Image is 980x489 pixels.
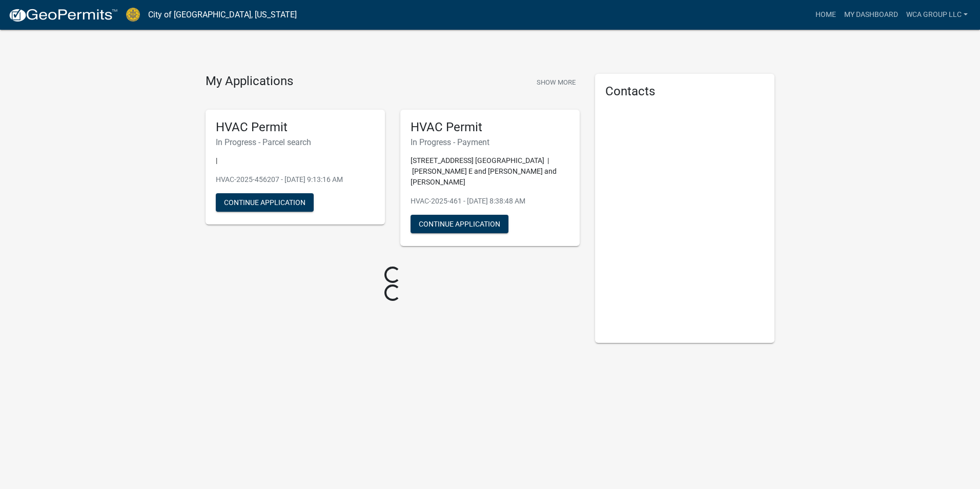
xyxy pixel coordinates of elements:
button: Show More [533,74,580,91]
h6: In Progress - Parcel search [216,137,375,147]
h5: HVAC Permit [411,120,569,135]
h4: My Applications [206,74,293,89]
img: City of Jeffersonville, Indiana [126,8,140,22]
button: Continue Application [216,193,314,212]
a: WCA Group LLC [902,5,972,25]
button: Continue Application [411,215,508,233]
p: [STREET_ADDRESS] [GEOGRAPHIC_DATA] | [PERSON_NAME] E and [PERSON_NAME] and [PERSON_NAME] [411,155,569,188]
h6: In Progress - Payment [411,137,569,147]
a: My Dashboard [840,5,902,25]
p: HVAC-2025-456207 - [DATE] 9:13:16 AM [216,174,375,185]
a: City of [GEOGRAPHIC_DATA], [US_STATE] [148,6,297,24]
p: | [216,155,375,166]
h5: Contacts [605,84,764,99]
h5: HVAC Permit [216,120,375,135]
a: Home [811,5,840,25]
p: HVAC-2025-461 - [DATE] 8:38:48 AM [411,196,569,207]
